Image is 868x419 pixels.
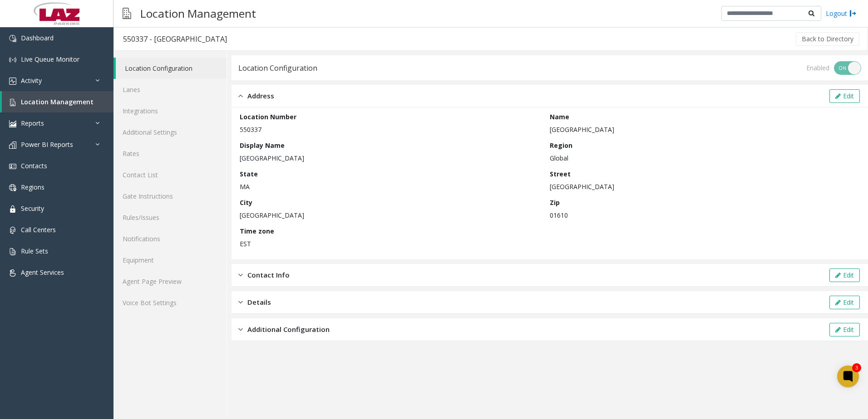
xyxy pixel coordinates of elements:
[123,33,227,45] div: 550337 - [GEOGRAPHIC_DATA]
[113,185,227,207] a: Gate Instructions
[247,324,330,335] span: Additional Configuration
[238,324,243,335] img: closed
[240,141,285,150] label: Display Name
[21,225,56,234] span: Call Centers
[829,89,860,103] button: Edit
[852,363,861,372] div: 3
[116,58,227,79] a: Location Configuration
[9,78,16,85] img: 'icon'
[9,35,16,42] img: 'icon'
[9,120,16,127] img: 'icon'
[2,91,113,112] a: Location Management
[247,270,290,280] span: Contact Info
[796,32,859,46] button: Back to Directory
[240,125,545,134] p: 550337
[240,169,258,179] label: State
[550,182,855,191] p: [GEOGRAPHIC_DATA]
[240,239,545,248] p: EST
[113,249,227,271] a: Equipment
[21,55,79,63] span: Live Queue Monitor
[550,112,569,122] label: Name
[21,204,44,213] span: Security
[113,122,227,143] a: Additional Settings
[550,210,855,220] p: 01610
[240,210,545,220] p: [GEOGRAPHIC_DATA]
[21,183,44,191] span: Regions
[826,9,857,18] a: Logout
[9,99,16,106] img: 'icon'
[550,198,560,207] label: Zip
[136,2,261,24] h3: Location Management
[9,227,16,234] img: 'icon'
[247,297,271,307] span: Details
[113,100,227,122] a: Integrations
[21,268,64,277] span: Agent Services
[238,270,243,280] img: closed
[21,76,42,85] span: Activity
[240,153,545,163] p: [GEOGRAPHIC_DATA]
[238,91,243,101] img: opened
[21,140,73,149] span: Power BI Reports
[550,153,855,163] p: Global
[21,161,47,170] span: Contacts
[550,125,855,134] p: [GEOGRAPHIC_DATA]
[550,141,572,150] label: Region
[240,226,274,236] label: Time zone
[21,119,44,127] span: Reports
[113,207,227,228] a: Rules/Issues
[240,182,545,191] p: MA
[238,62,317,74] div: Location Configuration
[9,56,16,63] img: 'icon'
[829,323,860,336] button: Edit
[9,141,16,149] img: 'icon'
[113,271,227,292] a: Agent Page Preview
[9,269,16,277] img: 'icon'
[9,184,16,191] img: 'icon'
[113,79,227,100] a: Lanes
[113,143,227,164] a: Rates
[829,268,860,282] button: Edit
[113,292,227,313] a: Voice Bot Settings
[123,2,131,24] img: pageIcon
[113,164,227,185] a: Contact List
[113,228,227,249] a: Notifications
[9,248,16,255] img: 'icon'
[829,296,860,309] button: Edit
[247,91,274,101] span: Address
[240,198,252,207] label: City
[238,297,243,307] img: closed
[21,97,94,106] span: Location Management
[849,9,857,18] img: logout
[240,112,296,122] label: Location Number
[806,63,829,73] div: Enabled
[550,169,571,179] label: Street
[21,247,48,255] span: Rule Sets
[9,205,16,213] img: 'icon'
[21,34,54,42] span: Dashboard
[9,163,16,170] img: 'icon'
